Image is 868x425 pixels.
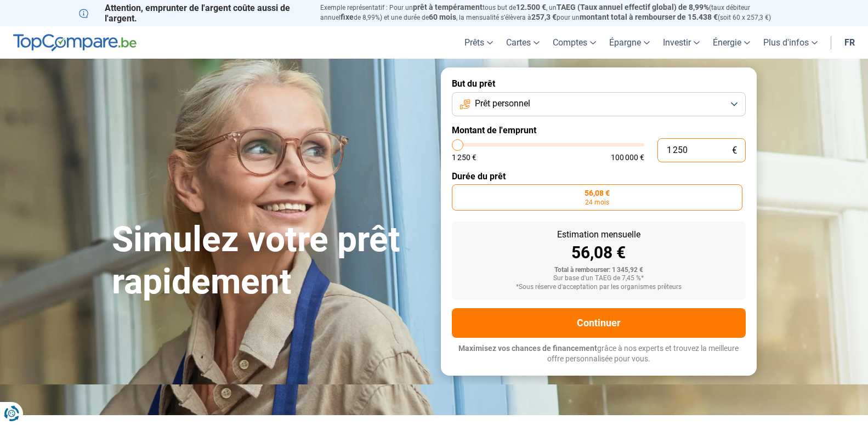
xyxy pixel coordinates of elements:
a: Prêts [458,26,500,59]
a: Comptes [546,26,603,59]
span: 100 000 € [611,154,644,161]
a: Cartes [500,26,546,59]
span: 12.500 € [516,3,546,12]
p: grâce à nos experts et trouvez la meilleure offre personnalisée pour vous. [452,343,746,365]
a: fr [838,26,861,59]
span: Maximisez vos chances de financement [458,344,597,353]
button: Prêt personnel [452,92,746,116]
div: 56,08 € [461,245,737,261]
div: *Sous réserve d'acceptation par les organismes prêteurs [461,284,737,291]
span: 56,08 € [585,189,610,197]
span: 1 250 € [452,154,476,161]
span: 24 mois [585,199,609,206]
span: 257,3 € [531,13,557,21]
label: Montant de l'emprunt [452,125,746,135]
button: Continuer [452,308,746,338]
span: 60 mois [429,13,456,21]
a: Épargne [603,26,656,59]
div: Estimation mensuelle [461,230,737,239]
a: Plus d'infos [757,26,824,59]
img: TopCompare [13,34,137,52]
span: TAEG (Taux annuel effectif global) de 8,99% [557,3,709,12]
a: Énergie [706,26,757,59]
span: Prêt personnel [475,98,530,110]
span: € [732,146,737,155]
span: fixe [341,13,354,21]
div: Total à rembourser: 1 345,92 € [461,267,737,274]
a: Investir [656,26,706,59]
label: Durée du prêt [452,171,746,182]
span: prêt à tempérament [413,3,483,12]
p: Attention, emprunter de l'argent coûte aussi de l'argent. [79,3,307,24]
span: montant total à rembourser de 15.438 € [580,13,718,21]
div: Sur base d'un TAEG de 7,45 %* [461,275,737,282]
p: Exemple représentatif : Pour un tous but de , un (taux débiteur annuel de 8,99%) et une durée de ... [320,3,790,22]
h1: Simulez votre prêt rapidement [112,219,428,303]
label: But du prêt [452,78,746,89]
